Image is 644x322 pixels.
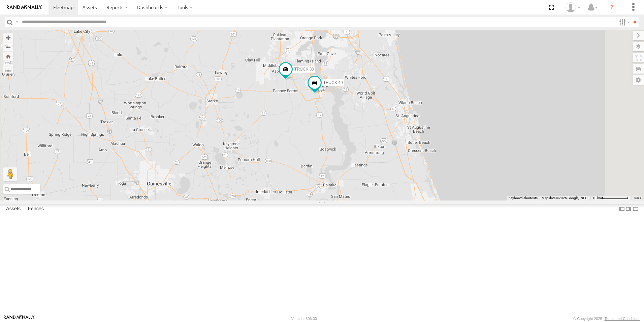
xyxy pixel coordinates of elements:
button: Zoom in [3,33,13,42]
i: ? [607,2,617,13]
label: Measure [3,64,13,74]
span: TRUCK 49 [323,81,343,85]
span: TRUCK 30 [294,67,314,72]
a: Visit our Website [4,315,35,322]
label: Search Query [14,17,20,27]
img: rand-logo.svg [7,5,42,10]
button: Drag Pegman onto the map to open Street View [3,167,17,181]
button: Zoom out [3,42,13,52]
button: Map Scale: 10 km per 75 pixels [590,196,631,200]
span: Map data ©2025 Google, INEGI [542,196,588,200]
a: Terms and Conditions [605,317,640,321]
div: Thomas Crowe [563,2,583,12]
label: Assets [3,204,24,214]
a: Terms (opens in new tab) [634,197,641,199]
label: Dock Summary Table to the Right [625,204,632,214]
button: Zoom Home [3,52,13,61]
div: © Copyright 2025 - [573,317,640,321]
button: Keyboard shortcuts [509,196,538,200]
div: Version: 306.00 [291,317,317,321]
label: Dock Summary Table to the Left [618,204,625,214]
label: Map Settings [633,75,644,85]
label: Search Filter Options [616,17,631,27]
span: 10 km [592,196,602,200]
label: Fences [25,204,47,214]
label: Hide Summary Table [632,204,639,214]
